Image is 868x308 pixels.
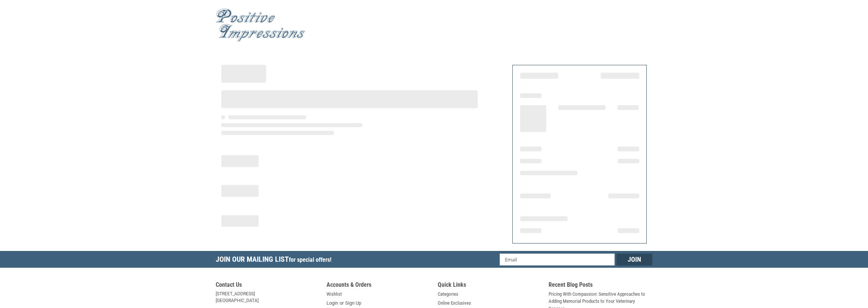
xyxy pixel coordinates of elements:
[216,251,335,270] h5: Join Our Mailing List
[327,299,338,307] a: Login
[549,281,652,290] h5: Recent Blog Posts
[438,290,458,298] a: Categories
[438,281,541,290] h5: Quick Links
[500,254,615,265] input: Email
[327,281,430,290] h5: Accounts & Orders
[616,254,652,265] input: Join
[345,299,361,307] a: Sign Up
[289,256,331,263] span: for special offers!
[335,299,348,307] span: or
[327,290,342,298] a: Wishlist
[216,281,319,290] h5: Contact Us
[438,299,471,307] a: Online Exclusives
[216,9,305,42] img: Positive Impressions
